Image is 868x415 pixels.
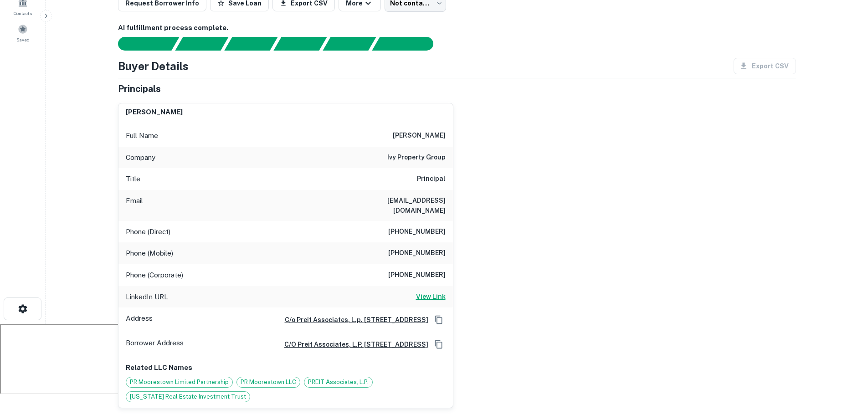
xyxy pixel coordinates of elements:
[224,37,277,51] div: Documents found, AI parsing details...
[118,23,796,33] h6: AI fulfillment process complete.
[126,292,168,302] p: LinkedIn URL
[372,37,444,51] div: AI fulfillment process complete.
[388,270,446,281] h6: [PHONE_NUMBER]
[126,107,183,118] h6: [PERSON_NAME]
[388,226,446,237] h6: [PHONE_NUMBER]
[388,248,446,259] h6: [PHONE_NUMBER]
[387,152,446,163] h6: ivy property group
[126,313,153,327] p: Address
[822,313,868,357] iframe: Chat Widget
[126,378,232,387] span: PR Moorestown Limited Partnership
[126,338,184,351] p: Borrower Address
[416,292,446,302] a: View Link
[126,362,446,373] p: Related LLC Names
[432,338,446,351] button: Copy Address
[126,226,170,237] p: Phone (Direct)
[3,20,43,45] a: Saved
[237,378,300,387] span: PR Moorestown LLC
[323,37,376,51] div: Principals found, still searching for contact information. This may take time...
[126,248,173,259] p: Phone (Mobile)
[16,36,30,43] span: Saved
[175,37,228,51] div: Your request is received and processing...
[432,313,446,327] button: Copy Address
[393,130,446,141] h6: [PERSON_NAME]
[126,392,250,401] span: [US_STATE] Real Estate Investment Trust
[417,174,446,184] h6: Principal
[277,339,428,349] a: c/o preit associates, l.p. [STREET_ADDRESS]
[336,195,446,215] h6: [EMAIL_ADDRESS][DOMAIN_NAME]
[14,10,32,17] span: Contacts
[126,195,143,215] p: Email
[126,174,140,184] p: Title
[118,82,161,96] h5: Principals
[304,378,372,387] span: PREIT Associates, L.P.
[277,315,428,325] a: C/o Preit Associates, L.p. [STREET_ADDRESS]
[118,58,189,74] h4: Buyer Details
[126,270,183,281] p: Phone (Corporate)
[126,130,158,141] p: Full Name
[273,37,327,51] div: Principals found, AI now looking for contact information...
[107,37,175,51] div: Sending borrower request to AI...
[416,292,446,302] h6: View Link
[126,152,155,163] p: Company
